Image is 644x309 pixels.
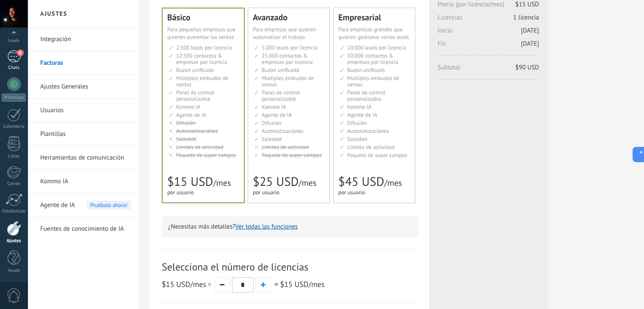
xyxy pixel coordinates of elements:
span: Precio (por licencia/mes) [437,0,539,14]
li: Agente de IA [28,193,139,217]
span: 5.000 leads por licencia [262,44,318,51]
span: Para pequeñas empresas que quieren aumentar las ventas [167,26,235,41]
a: Facturas [40,51,131,75]
span: Múltiples embudos de ventas [347,74,399,88]
span: [DATE] [521,40,539,48]
a: Ajustes Generales [40,75,131,99]
div: Calendario [2,124,26,130]
span: Salesbot [262,135,282,143]
span: /mes [213,177,231,188]
span: /mes [299,177,316,188]
span: $45 USD [338,174,384,190]
span: Límites de actividad [176,143,224,151]
span: /mes [162,279,213,289]
span: Panel de control personalizable [176,89,215,102]
li: Fuentes de conocimiento de IA [28,217,139,240]
span: 12.500 contactos & empresas por licencia [176,52,227,66]
div: Ajustes [2,238,26,244]
span: Difusión [262,119,281,127]
span: $15 USD [280,279,308,289]
span: por usuario [338,189,365,196]
li: Integración [28,28,139,51]
span: Paquete de super campos [347,152,407,159]
a: Agente de IA Pruébalo ahora! [40,193,131,217]
span: Paquete de super campos [176,152,236,159]
li: Ajustes Generales [28,75,139,99]
div: Chats [2,65,26,71]
span: Salesbot [347,135,368,143]
a: Fuentes de conocimiento de IA [40,217,131,241]
span: $15 USD [167,174,213,190]
span: Kommo IA [347,103,371,110]
a: Kommo IA [40,170,131,193]
span: Automatizaciónes [262,127,304,135]
span: Agente de IA [262,111,292,119]
div: Listas [2,154,26,159]
div: Estadísticas [2,209,26,214]
li: Herramientas de comunicación [28,146,139,170]
span: Paquete de super campos [262,152,322,159]
span: 50.000 contactos & empresas por licencia [347,52,398,66]
span: Subtotal [437,63,539,77]
a: Usuarios [40,99,131,122]
span: Para empresas que quieren automatizar el trabajo [253,26,316,41]
span: [DATE] [521,27,539,35]
a: Integración [40,28,131,51]
span: Múltiples embudos de ventas [176,74,228,88]
span: 1 licencia [513,14,539,22]
span: 25.000 contactos & empresas por licencia [262,52,312,66]
span: $90 USD [515,63,539,72]
span: Automatizaciónes [176,127,218,135]
span: Múltiples embudos de ventas [262,74,314,88]
span: por usuario [167,189,194,196]
span: Límites de actividad [347,143,395,151]
span: $25 USD [253,174,299,190]
span: Agente de IA [40,193,75,217]
div: Leads [2,38,26,44]
span: Agente de IA [176,111,206,119]
span: Kommo IA [262,103,286,110]
span: Difusión [347,119,367,127]
span: Agente de IA [347,111,377,119]
span: 10.000 leads por licencia [347,44,406,51]
span: Buzón unificado [176,66,214,74]
span: por usuario [253,189,279,196]
span: Buzón unificado [262,66,299,74]
div: Correo [2,181,26,187]
li: Kommo IA [28,170,139,193]
p: ¿Necesitas más detalles? [168,223,412,231]
span: /mes [384,177,402,188]
a: Herramientas de comunicación [40,146,131,170]
span: Buzón unificado [347,66,385,74]
span: 8 [17,50,24,56]
span: Difusión [176,119,196,127]
span: Salesbot [176,135,196,143]
span: = [274,279,278,289]
div: Ayuda [2,268,26,273]
li: Usuarios [28,99,139,122]
span: Límites de actividad [262,143,309,151]
span: /mes [280,279,324,289]
span: $15 USD [162,279,190,289]
span: $15 USD [515,0,539,8]
span: Pruébalo ahora! [87,201,131,210]
span: Kommo IA [176,103,200,110]
span: Fin [437,40,539,53]
li: Plantillas [28,122,139,146]
span: Selecciona el número de licencias [162,260,418,273]
div: Avanzado [253,13,325,22]
span: Inicio [437,27,539,40]
span: Para empresas grandes que quieren gestionar varios leads [338,26,409,41]
div: WhatsApp [2,94,26,102]
span: Panel de control personalizable [347,89,386,102]
div: Empresarial [338,13,410,22]
div: Básico [167,13,239,22]
span: Automatizaciónes [347,127,389,135]
li: Facturas [28,51,139,75]
span: Panel de control personalizable [262,89,300,102]
a: Plantillas [40,122,131,146]
span: 2.500 leads por licencia [176,44,232,51]
button: Ver todas las funciones [235,223,298,231]
span: Licencias [437,14,539,27]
